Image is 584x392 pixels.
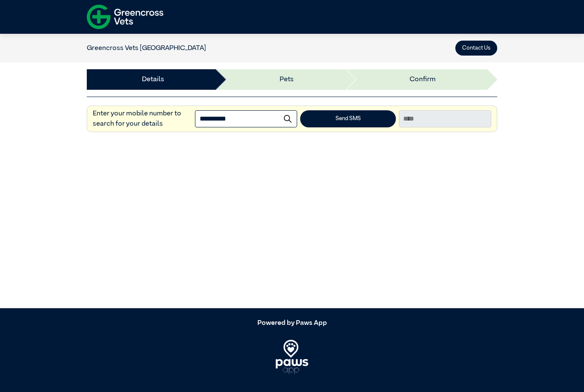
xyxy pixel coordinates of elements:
img: f-logo [87,2,163,32]
img: PawsApp [276,340,309,374]
a: Details [142,74,164,85]
a: Greencross Vets [GEOGRAPHIC_DATA] [87,45,206,52]
nav: breadcrumb [87,43,206,53]
label: Enter your mobile number to search for your details [93,109,192,129]
h5: Powered by Paws App [87,319,497,327]
button: Send SMS [300,110,396,127]
button: Contact Us [455,41,497,56]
